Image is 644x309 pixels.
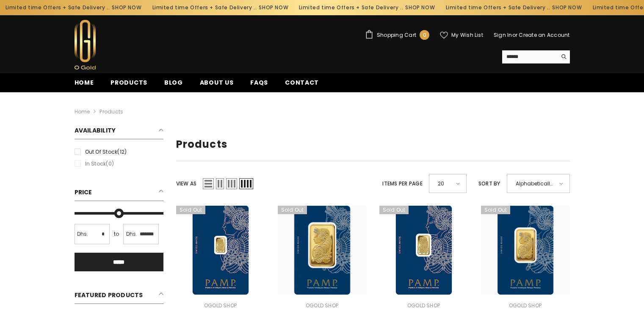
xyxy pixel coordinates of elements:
label: Out of stock [75,147,163,157]
label: Sort by [478,179,500,188]
h1: Products [176,138,570,151]
span: or [512,31,517,39]
a: Ogold Shop [407,302,440,309]
a: 999.9 Gold Minted Bar Pamp 1 Gram [176,206,265,295]
span: Sold out [481,206,511,214]
span: Shopping Cart [377,33,416,38]
span: Availability [75,126,116,135]
summary: Search [502,50,570,63]
a: Home [66,78,102,92]
label: View as [176,179,197,188]
a: My Wish List [440,31,483,39]
label: Items per page [382,179,422,188]
span: (12) [117,148,127,155]
span: Products [111,78,147,87]
button: Search [557,50,570,63]
span: Grid 2 [216,178,224,189]
span: Sold out [176,206,206,214]
a: FAQs [242,78,276,92]
span: Sold out [379,206,409,214]
span: Sold out [278,206,307,214]
span: My Wish List [451,33,483,38]
a: 999.9 Gold Minted Bar Pamp 20 Grams [481,206,570,295]
a: Ogold Shop [306,302,338,309]
span: 0 [423,30,426,40]
a: Shopping Cart [365,30,429,40]
img: Ogold Shop [75,20,96,69]
a: Products [102,78,156,92]
a: Sign In [494,31,512,39]
div: Limited time Offers + Safe Delivery .. [145,1,292,14]
span: Price [75,188,92,196]
span: to [111,229,122,239]
div: 20 [429,174,467,193]
span: Dhs. [126,229,138,239]
a: Blog [156,78,191,92]
a: 999.9 Gold Minted Bar Pamp 1 OZ [278,206,367,295]
a: 999.9 Gold Minted Bar Pamp 2.5 Grams [379,206,468,295]
span: FAQs [250,78,268,87]
a: SHOP NOW [257,3,287,12]
a: About us [191,78,242,92]
span: Alphabetically, A-Z [516,177,553,190]
div: Alphabetically, A-Z [507,174,570,193]
a: SHOP NOW [404,3,434,12]
a: SHOP NOW [551,3,580,12]
span: 20 [438,177,450,190]
a: Products [100,108,123,115]
span: Contact [285,78,319,87]
span: Grid 3 [226,178,237,189]
div: Limited time Offers + Safe Delivery .. [439,1,586,14]
a: SHOP NOW [111,3,140,12]
div: Limited time Offers + Safe Delivery .. [292,1,439,14]
span: About us [200,78,234,87]
span: Dhs. [77,229,88,239]
span: List [203,178,214,189]
a: Ogold Shop [509,302,542,309]
a: Home [75,107,90,116]
span: Home [75,78,94,87]
a: Ogold Shop [204,302,237,309]
span: Blog [164,78,183,87]
span: Grid 4 [239,178,253,189]
a: Create an Account [519,31,569,39]
a: Contact [276,78,327,92]
nav: breadcrumbs [75,92,570,119]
